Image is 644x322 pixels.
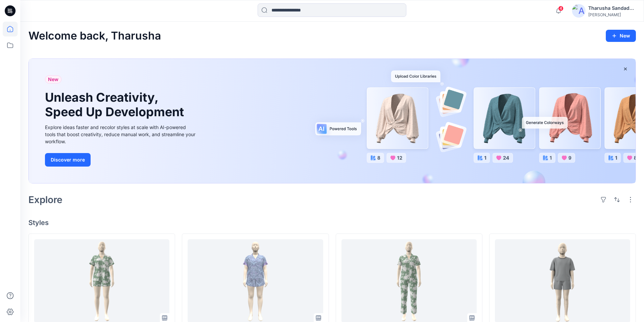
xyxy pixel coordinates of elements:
[48,75,58,83] span: New
[588,4,636,12] div: Tharusha Sandadeepa
[588,12,636,17] div: [PERSON_NAME]
[45,124,197,145] div: Explore ideas faster and recolor styles at scale with AI-powered tools that boost creativity, red...
[45,153,91,167] button: Discover more
[606,30,636,42] button: New
[45,90,187,119] h1: Unleash Creativity, Speed Up Development
[28,194,63,205] h2: Explore
[558,6,564,11] span: 4
[28,219,636,227] h4: Styles
[45,153,197,167] a: Discover more
[28,30,161,42] h2: Welcome back, Tharusha
[572,4,586,18] img: avatar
